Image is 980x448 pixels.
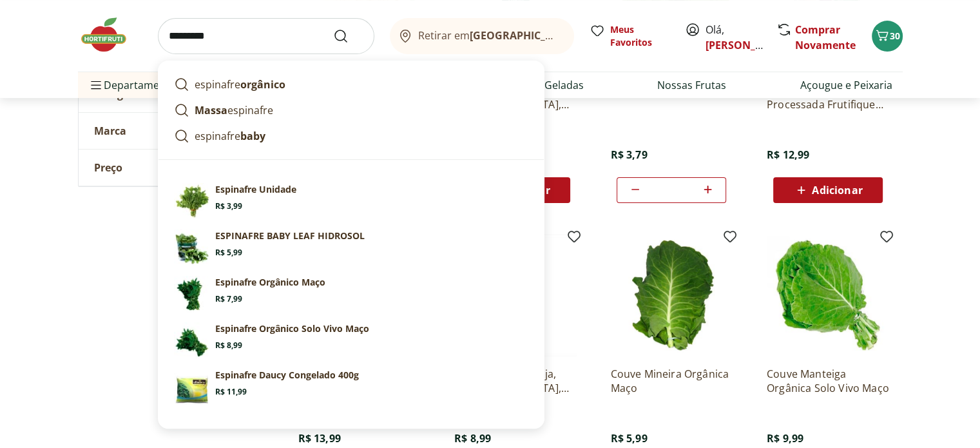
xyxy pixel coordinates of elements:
p: Espinafre Orgânico Solo Vivo Maço [215,322,369,335]
button: Carrinho [872,21,903,52]
button: Marca [79,113,272,149]
a: [PERSON_NAME] [706,38,789,52]
a: Nossas Frutas [657,77,726,93]
span: R$ 11,99 [215,387,247,397]
span: Olá, [706,22,763,53]
a: Açougue e Peixaria [800,77,892,93]
span: R$ 7,99 [215,294,242,304]
a: PrincipalEspinafre Orgânico MaçoR$ 7,99 [169,271,533,317]
strong: Massa [195,103,227,117]
p: espinafre [195,128,265,144]
a: PrincipalEspinafre Daucy Congelado 400gR$ 11,99 [169,364,533,410]
p: ESPINAFRE BABY LEAF HIDROSOL [215,229,365,242]
span: Departamentos [88,70,181,101]
p: Espinafre Daucy Congelado 400g [215,369,359,382]
a: Massaespinafre [169,97,533,123]
p: espinafre [195,102,273,118]
span: R$ 12,99 [767,148,809,162]
img: Principal [174,369,210,405]
span: R$ 5,99 [215,248,242,258]
span: Meus Favoritos [610,23,669,49]
a: Espinafre UnidadeEspinafre UnidadeR$ 3,99 [169,178,533,224]
a: Couve Mineira Orgânica Maço [610,367,733,395]
b: [GEOGRAPHIC_DATA]/[GEOGRAPHIC_DATA] [470,28,687,43]
img: Principal [174,229,210,266]
a: espinafreorgânico [169,72,533,97]
span: Marca [94,124,126,137]
strong: orgânico [240,77,285,92]
img: Couve Mineira Orgânica Maço [610,234,733,356]
span: R$ 5,99 [610,431,647,445]
a: Meus Favoritos [590,23,669,49]
a: espinafrebaby [169,123,533,149]
img: Couve Manteiga Orgânica Solo Vivo Maço [767,234,889,356]
img: Hortifruti [78,15,142,54]
strong: baby [240,129,265,143]
input: search [158,18,374,54]
button: Preço [79,150,272,186]
span: 30 [890,30,900,42]
span: R$ 3,79 [610,148,647,162]
button: Menu [88,70,104,101]
a: Comprar Novamente [795,23,856,52]
span: R$ 13,99 [298,431,341,445]
button: Submit Search [333,28,364,44]
p: espinafre [195,77,285,92]
img: Espinafre Unidade [174,183,210,219]
img: Principal [174,276,210,312]
span: Preço [94,161,122,174]
button: Adicionar [773,177,883,203]
p: Espinafre Orgânico Maço [215,276,325,289]
span: R$ 8,99 [454,431,491,445]
a: Couve Manteiga Orgânica Solo Vivo Maço [767,367,889,395]
span: R$ 9,99 [767,431,803,445]
span: Retirar em [418,30,561,41]
span: R$ 8,99 [215,340,242,351]
img: Principal [174,322,210,358]
span: Adicionar [812,185,862,195]
a: PrincipalESPINAFRE BABY LEAF HIDROSOLR$ 5,99 [169,224,533,271]
p: Espinafre Unidade [215,183,296,196]
button: Retirar em[GEOGRAPHIC_DATA]/[GEOGRAPHIC_DATA] [390,18,574,54]
a: PrincipalEspinafre Orgânico Solo Vivo MaçoR$ 8,99 [169,317,533,364]
span: R$ 3,99 [215,201,242,211]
